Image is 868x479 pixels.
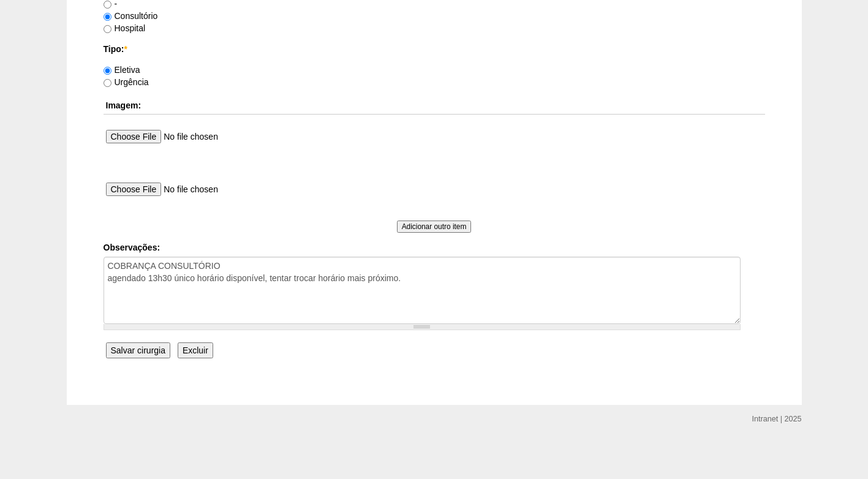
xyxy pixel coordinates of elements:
[104,43,765,55] label: Tipo:
[106,342,170,358] input: Salvar cirurgia
[397,221,472,233] input: Adicionar outro item
[104,257,741,324] textarea: COBRANÇA CONSULTÓRIO agendado 13h30 único horário disponível, tentar trocar horário mais próximo.
[104,97,765,115] th: Imagem:
[178,342,213,358] input: Excluir
[104,13,111,21] input: Consultório
[104,241,765,254] label: Observações:
[104,1,111,9] input: -
[124,44,127,54] span: Este campo é obrigatório.
[104,11,158,21] label: Consultório
[104,23,146,33] label: Hospital
[104,65,140,75] label: Eletiva
[104,77,149,87] label: Urgência
[104,79,111,87] input: Urgência
[752,413,802,425] div: Intranet | 2025
[104,67,111,75] input: Eletiva
[104,25,111,33] input: Hospital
